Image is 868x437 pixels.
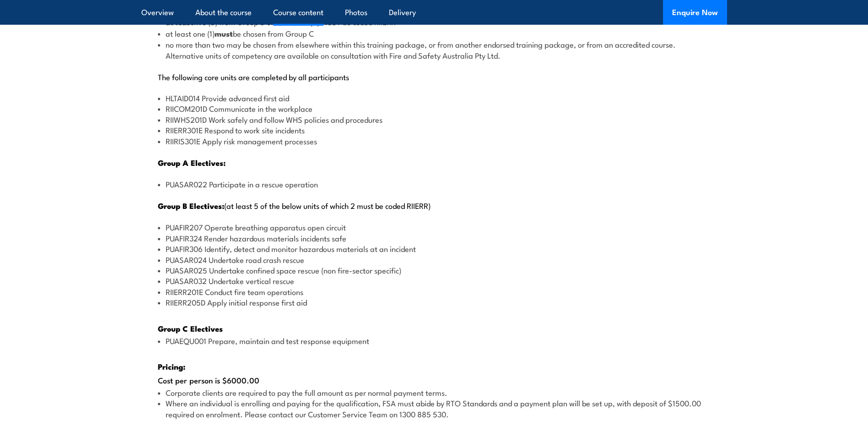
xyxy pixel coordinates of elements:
li: PUAFIR207 Operate breathing apparatus open circuit [158,222,711,232]
li: Corporate clients are required to pay the full amount as per normal payment terms. [158,387,711,398]
li: no more than two may be chosen from elsewhere within this training package, or from another endor... [158,39,711,60]
strong: Group A Electives: [158,157,226,169]
li: PUASAR022 Participate in a rescue operation [158,179,711,189]
li: PUASAR032 Undertake vertical rescue [158,275,711,286]
li: at least one (1) be chosen from Group C [158,28,711,39]
strong: Pricing: [158,361,185,372]
li: PUASAR025 Undertake confined space rescue (non fire-sector specific) [158,265,711,275]
li: HLTAID014 Provide advanced first aid [158,93,711,103]
li: PUAFIR306 Identify, detect and monitor hazardous materials at an incident [158,243,711,254]
li: PUAEQU001 Prepare, maintain and test response equipment [158,335,711,346]
li: PUAFIR324 Render hazardous materials incidents safe [158,233,711,243]
strong: Group B Electives: [158,200,224,212]
li: PUASAR024 Undertake road crash rescue [158,254,711,265]
p: The following core units are completed by all participants [158,72,711,81]
p: (at least 5 of the below units of which 2 must be coded RIIERR) [158,201,711,210]
li: RIIERR201E Conduct fire team operations [158,286,711,297]
li: RIIERR205D Apply initial response first aid [158,297,711,307]
li: Where an individual is enrolling and paying for the qualification, FSA must abide by RTO Standard... [158,398,711,419]
li: RIIWHS201D Work safely and follow WHS policies and procedures [158,114,711,125]
li: RIIRIS301E Apply risk management processes [158,136,711,146]
strong: Group C Electives [158,322,223,334]
strong: must [215,27,233,39]
li: RIICOM201D Communicate in the workplace [158,103,711,114]
li: RIIERR301E Respond to work site incidents [158,125,711,135]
